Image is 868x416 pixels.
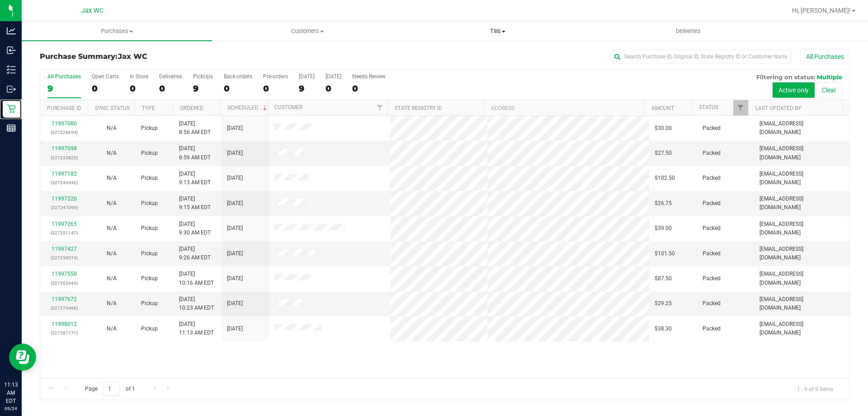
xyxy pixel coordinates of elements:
p: 09/24 [4,405,18,412]
button: N/A [107,325,117,333]
span: [EMAIL_ADDRESS][DOMAIN_NAME] [759,120,844,137]
div: In Store [130,73,148,80]
span: $30.00 [655,124,672,133]
div: 0 [224,83,252,94]
span: [EMAIL_ADDRESS][DOMAIN_NAME] [759,245,844,262]
span: $39.00 [655,224,672,233]
a: Status [699,104,718,110]
span: [EMAIL_ADDRESS][DOMAIN_NAME] [759,144,844,162]
button: N/A [107,299,117,308]
span: Not Applicable [107,125,117,131]
span: [DATE] 10:23 AM EDT [179,295,214,312]
p: 11:13 AM EDT [4,381,18,405]
span: Customers [212,27,402,35]
div: 9 [299,83,315,94]
span: Pickup [141,249,158,258]
span: Purchases [22,27,212,35]
span: 1 - 9 of 9 items [790,382,840,396]
a: Amount [651,105,674,111]
div: Open Carts [92,73,119,80]
div: 9 [193,83,213,94]
a: Sync Status [95,105,130,111]
span: Pickup [141,274,158,283]
p: (327244342) [46,178,82,187]
button: All Purchases [800,49,850,64]
button: N/A [107,224,117,233]
span: [DATE] [227,224,243,233]
span: [EMAIL_ADDRESS][DOMAIN_NAME] [759,220,844,237]
span: [EMAIL_ADDRESS][DOMAIN_NAME] [759,320,844,337]
span: [DATE] 9:13 AM EDT [179,170,211,187]
a: Customers [212,22,402,41]
span: [DATE] 10:16 AM EDT [179,270,214,287]
span: Page of 1 [77,382,142,396]
span: $87.50 [655,274,672,283]
div: Deliveries [159,73,182,80]
span: $26.75 [655,199,672,208]
span: Packed [703,224,721,233]
a: 11997427 [52,246,77,252]
div: [DATE] [325,73,341,80]
span: Packed [703,199,721,208]
a: 11997550 [52,271,77,277]
span: [EMAIL_ADDRESS][DOMAIN_NAME] [759,170,844,187]
div: Back-orders [224,73,252,80]
a: 11997672 [52,296,77,302]
span: Not Applicable [107,175,117,181]
button: Active only [773,82,815,98]
a: Scheduled [227,105,269,111]
span: Not Applicable [107,275,117,282]
inline-svg: Retail [7,104,16,113]
span: [EMAIL_ADDRESS][DOMAIN_NAME] [759,195,844,212]
span: Jax WC [81,7,104,14]
a: Purchase ID [47,105,81,111]
inline-svg: Inbound [7,46,16,55]
button: N/A [107,199,117,208]
div: PickUps [193,73,213,80]
span: [DATE] [227,199,243,208]
span: Multiple [817,73,842,81]
button: N/A [107,124,117,133]
div: 0 [159,83,182,94]
a: 11997080 [52,120,77,127]
a: State Registry ID [395,105,442,111]
span: Filtering on status: [756,73,815,81]
a: Filter [373,100,387,115]
span: $29.25 [655,299,672,308]
p: (327270466) [46,304,82,312]
p: (327262944) [46,279,82,287]
a: Deliveries [593,22,783,41]
a: 11997182 [52,171,77,177]
span: [DATE] [227,325,243,333]
span: $27.50 [655,149,672,158]
span: Tills [403,27,592,35]
div: 0 [263,83,288,94]
span: Packed [703,124,721,133]
span: $102.50 [655,174,675,182]
div: All Purchases [47,73,81,80]
inline-svg: Inventory [7,65,16,74]
p: (327247099) [46,203,82,212]
input: Search Purchase ID, Original ID, State Registry ID or Customer Name... [610,50,791,63]
span: Pickup [141,124,158,133]
span: [DATE] [227,149,243,158]
a: Customer [274,104,302,110]
span: Packed [703,249,721,258]
span: Deliveries [664,27,713,35]
span: [DATE] [227,299,243,308]
span: Pickup [141,199,158,208]
span: Not Applicable [107,325,117,332]
a: 11997098 [52,145,77,152]
span: Packed [703,325,721,333]
div: 0 [352,83,386,94]
p: (327259074) [46,253,82,262]
p: (327233825) [46,153,82,162]
span: Packed [703,149,721,158]
button: N/A [107,149,117,158]
p: (327226654) [46,128,82,137]
span: [DATE] [227,124,243,133]
span: Packed [703,174,721,182]
span: Jax WC [118,52,147,61]
div: 0 [130,83,148,94]
input: 1 [104,382,120,396]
